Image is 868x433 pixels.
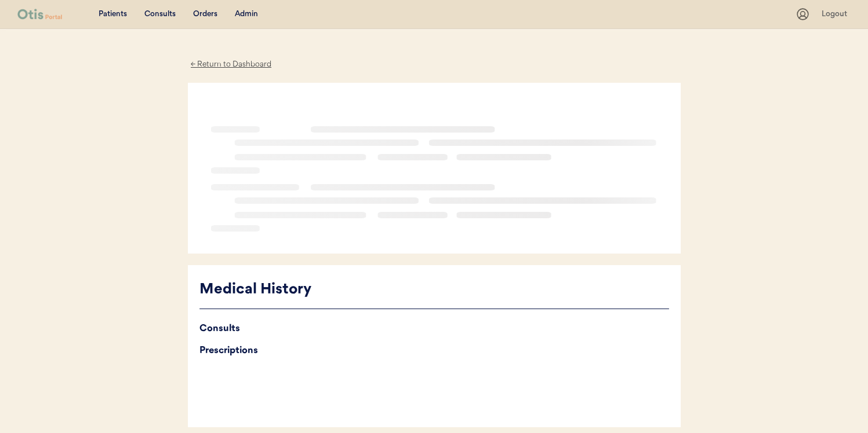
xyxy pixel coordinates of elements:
div: ← Return to Dashboard [188,58,275,71]
div: Consults [144,9,176,20]
div: Consults [199,321,669,337]
div: Logout [822,9,851,20]
div: Admin [235,9,258,20]
div: Orders [193,9,217,20]
div: Patients [99,9,127,20]
div: Medical History [199,279,669,301]
div: Prescriptions [199,343,669,359]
